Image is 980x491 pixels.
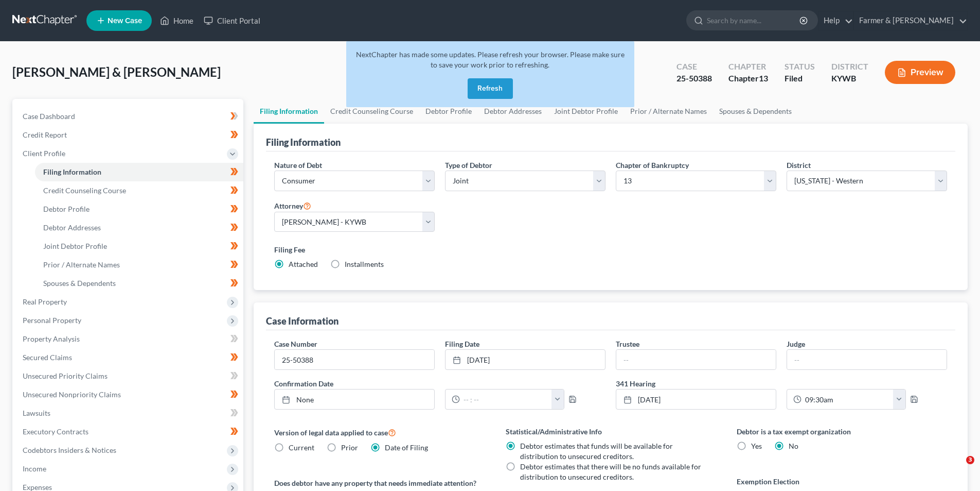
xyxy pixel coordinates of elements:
a: Home [155,11,199,30]
div: Chapter [728,73,768,84]
span: Filing Information [43,167,101,176]
a: Credit Report [14,126,243,144]
span: NextChapter has made some updates. Please refresh your browser. Please make sure to save your wor... [356,50,625,69]
a: Property Analysis [14,330,243,348]
label: Filing Fee [274,244,947,255]
span: New Case [108,17,142,25]
span: 3 [966,456,974,464]
a: None [275,390,434,409]
a: Prior / Alternate Names [624,99,713,124]
a: Client Portal [199,11,265,30]
a: Debtor Addresses [35,218,243,237]
input: Enter case number... [275,350,434,369]
button: Refresh [468,78,513,99]
a: Farmer & [PERSON_NAME] [854,11,967,30]
label: Type of Debtor [445,160,492,171]
span: Current [289,443,314,452]
label: Debtor is a tax exempt organization [737,426,947,437]
div: Status [785,61,815,73]
a: Help [818,11,853,30]
input: -- : -- [801,390,894,409]
div: Chapter [728,61,768,73]
a: Unsecured Priority Claims [14,367,243,385]
label: Version of legal data applied to case [274,426,485,438]
input: -- [616,350,776,369]
a: Spouses & Dependents [713,99,798,124]
a: Credit Counseling Course [324,99,419,124]
span: Secured Claims [23,353,72,362]
a: Debtor Profile [35,200,243,218]
button: Preview [885,61,955,84]
label: Exemption Election [737,476,947,487]
span: Yes [751,442,762,450]
label: District [787,160,811,171]
a: [DATE] [616,390,776,409]
a: Executory Contracts [14,422,243,441]
span: Debtor estimates that funds will be available for distribution to unsecured creditors. [520,442,673,461]
span: Joint Debtor Profile [43,242,107,250]
span: No [789,442,798,450]
span: Prior / Alternate Names [43,260,120,269]
a: Case Dashboard [14,107,243,126]
span: Unsecured Priority Claims [23,371,108,380]
input: Search by name... [707,11,801,30]
a: Filing Information [254,99,324,124]
span: Income [23,464,46,473]
span: Debtor estimates that there will be no funds available for distribution to unsecured creditors. [520,462,701,481]
input: -- : -- [460,390,552,409]
iframe: Intercom live chat [945,456,970,481]
span: Case Dashboard [23,112,75,121]
a: Secured Claims [14,348,243,367]
div: Case [676,61,712,73]
span: Property Analysis [23,334,80,343]
span: Debtor Addresses [43,223,101,232]
a: Joint Debtor Profile [35,237,243,256]
span: Personal Property [23,316,81,325]
span: Client Profile [23,149,65,158]
span: Real Property [23,297,67,306]
label: Nature of Debt [274,160,322,171]
div: Filed [785,73,815,84]
span: Unsecured Nonpriority Claims [23,390,121,399]
input: -- [787,350,947,369]
label: Judge [787,338,805,349]
span: Lawsuits [23,409,50,417]
span: Executory Contracts [23,427,88,436]
label: Filing Date [445,338,479,349]
label: Chapter of Bankruptcy [616,160,689,171]
a: Unsecured Nonpriority Claims [14,385,243,404]
span: Debtor Profile [43,205,90,213]
span: Codebtors Insiders & Notices [23,446,116,454]
div: District [831,61,868,73]
label: Statistical/Administrative Info [506,426,716,437]
a: [DATE] [446,350,605,369]
span: Installments [345,260,384,268]
span: [PERSON_NAME] & [PERSON_NAME] [12,64,221,79]
a: Credit Counseling Course [35,181,243,200]
a: Prior / Alternate Names [35,256,243,274]
span: Date of Filing [385,443,428,452]
a: Spouses & Dependents [35,274,243,293]
span: Attached [289,260,318,268]
div: KYWB [831,73,868,84]
div: Filing Information [266,136,341,148]
a: Lawsuits [14,404,243,422]
label: 341 Hearing [611,378,952,389]
div: 25-50388 [676,73,712,84]
label: Confirmation Date [269,378,611,389]
span: Credit Report [23,130,67,139]
span: 13 [759,73,768,83]
label: Trustee [616,338,639,349]
label: Does debtor have any property that needs immediate attention? [274,478,485,488]
span: Spouses & Dependents [43,279,116,287]
div: Case Information [266,315,338,327]
span: Prior [341,443,358,452]
a: Filing Information [35,163,243,181]
span: Credit Counseling Course [43,186,126,195]
label: Attorney [274,199,311,212]
label: Case Number [274,338,317,349]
